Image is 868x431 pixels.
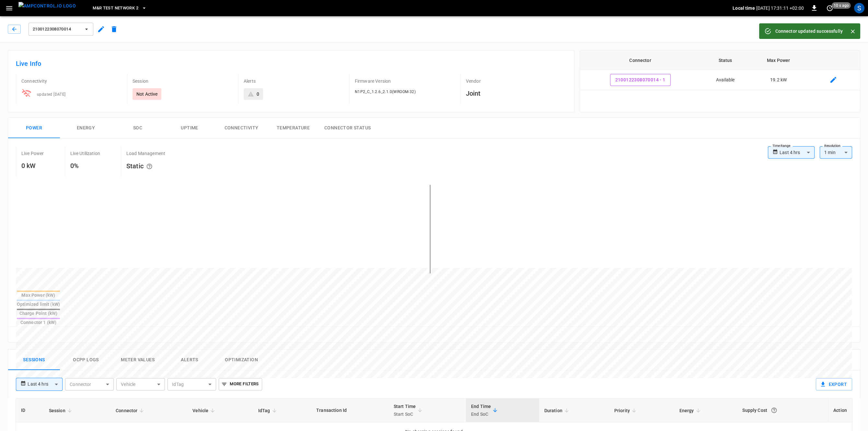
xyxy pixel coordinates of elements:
[394,402,424,418] span: Start TimeStart SoC
[700,70,750,90] td: Available
[832,2,851,9] span: 10 s ago
[471,402,499,418] span: End TimeEnd SoC
[471,410,491,418] p: End SoC
[319,118,376,138] button: Connector Status
[8,350,60,370] button: Sessions
[126,150,165,157] p: Load Management
[580,51,860,90] table: connector table
[133,78,233,84] p: Session
[164,350,215,370] button: Alerts
[18,2,76,10] img: ampcontrol.io logo
[28,378,63,390] div: Last 4 hrs
[466,88,566,99] h6: Joint
[610,74,671,86] button: 2100122308070014 - 1
[112,350,164,370] button: Meter Values
[257,91,259,97] div: 0
[742,404,823,416] div: Supply Cost
[750,70,807,90] td: 19.2 kW
[679,407,702,414] span: Energy
[768,404,780,416] button: The cost of your charging session based on your supply rates
[60,118,112,138] button: Energy
[820,146,852,159] div: 1 min
[112,118,164,138] button: SOC
[70,150,100,157] p: Live Utilization
[29,23,93,36] button: 2100122308070014
[219,378,262,390] button: More Filters
[136,91,158,97] p: Not Active
[8,118,60,138] button: Power
[21,161,44,171] h6: 0 kW
[21,78,122,84] p: Connectivity
[93,5,138,12] span: M&R Test network 2
[21,150,44,157] p: Live Power
[126,161,165,173] h6: Static
[258,407,279,414] span: IdTag
[780,146,815,159] div: Last 4 hrs
[16,399,44,422] th: ID
[466,78,566,84] p: Vendor
[750,51,807,70] th: Max Power
[775,25,843,37] div: Connector updated successfully
[828,399,852,422] th: Action
[311,399,388,422] th: Transaction Id
[394,410,416,418] p: Start SoC
[394,402,416,418] div: Start Time
[60,350,112,370] button: Ocpp logs
[854,3,864,13] div: profile-icon
[355,90,416,94] span: N1P2_C_1.2.6_2.1.0(WROOM-32)
[825,3,835,13] button: set refresh interval
[267,118,319,138] button: Temperature
[244,78,344,84] p: Alerts
[116,407,146,414] span: Connector
[614,407,638,414] span: Priority
[192,407,217,414] span: Vehicle
[49,407,74,414] span: Session
[215,350,267,370] button: Optimization
[37,92,66,97] span: updated [DATE]
[772,143,791,149] label: Time Range
[33,26,81,33] span: 2100122308070014
[355,78,455,84] p: Firmware Version
[580,51,701,70] th: Connector
[90,2,149,15] button: M&R Test network 2
[70,161,100,171] h6: 0%
[824,143,840,149] label: Resolution
[544,407,571,414] span: Duration
[16,58,566,69] h6: Live Info
[215,118,267,138] button: Connectivity
[144,161,155,173] button: The system is using AmpEdge-configured limits for static load managment. Depending on your config...
[848,27,858,36] button: Close
[756,5,804,11] p: [DATE] 17:31:11 +02:00
[700,51,750,70] th: Status
[733,5,755,11] p: Local time
[816,378,852,390] button: Export
[471,402,491,418] div: End Time
[164,118,215,138] button: Uptime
